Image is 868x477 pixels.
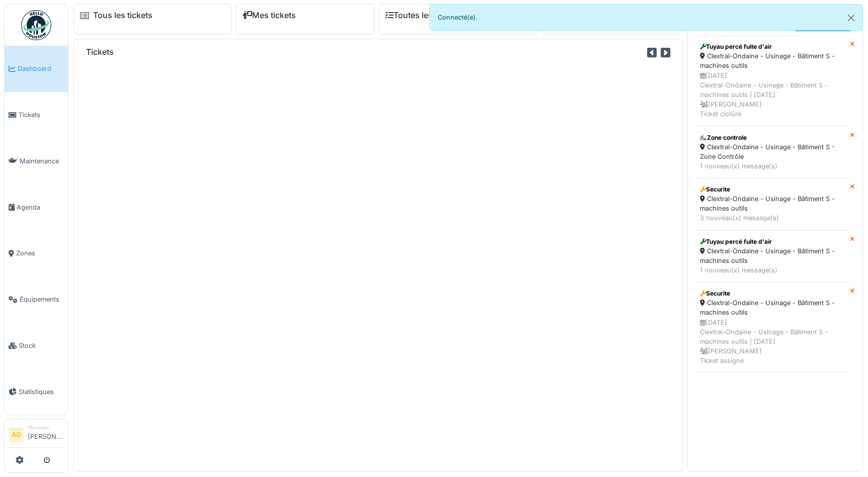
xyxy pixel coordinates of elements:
[693,282,850,372] a: Securite Clextral-Ondaine - Usinage - Bâtiment S - machines outils [DATE]Clextral-Ondaine - Usina...
[16,248,64,258] span: Zones
[385,11,460,20] a: Toutes les tâches
[28,424,64,431] div: Manager
[700,246,843,265] div: Clextral-Ondaine - Usinage - Bâtiment S - machines outils
[20,295,64,304] span: Équipements
[19,387,64,397] span: Statistiques
[17,203,64,212] span: Agenda
[19,110,64,120] span: Tickets
[693,126,850,178] a: Zone controle Clextral-Ondaine - Usinage - Bâtiment S - Zone Contrôle 1 nouveau(x) message(s)
[28,424,64,445] li: [PERSON_NAME]
[5,276,68,323] a: Équipements
[700,161,843,171] div: 1 nouveau(x) message(s)
[700,185,843,194] div: Securite
[18,64,64,73] span: Dashboard
[700,265,843,275] div: 1 nouveau(x) message(s)
[700,194,843,213] div: Clextral-Ondaine - Usinage - Bâtiment S - machines outils
[9,427,24,442] li: AG
[700,42,843,51] div: Tuyau percé fuite d'air
[5,138,68,184] a: Maintenance
[9,424,64,448] a: AG Manager[PERSON_NAME]
[700,71,843,119] div: [DATE] Clextral-Ondaine - Usinage - Bâtiment S - machines outils | [DATE] [PERSON_NAME] Ticket cl...
[86,47,114,57] h6: Tickets
[20,156,64,166] span: Maintenance
[19,341,64,350] span: Stock
[429,4,863,31] div: Connecté(e).
[840,5,862,31] button: Close
[700,298,843,317] div: Clextral-Ondaine - Usinage - Bâtiment S - machines outils
[5,323,68,369] a: Stock
[5,230,68,276] a: Zones
[5,92,68,138] a: Tickets
[700,318,843,366] div: [DATE] Clextral-Ondaine - Usinage - Bâtiment S - machines outils | [DATE] [PERSON_NAME] Ticket as...
[700,133,843,142] div: Zone controle
[93,11,152,20] a: Tous les tickets
[693,35,850,126] a: Tuyau percé fuite d'air Clextral-Ondaine - Usinage - Bâtiment S - machines outils [DATE]Clextral-...
[21,10,51,40] img: Badge_color-CXgf-gQk.svg
[5,184,68,230] a: Agenda
[693,230,850,282] a: Tuyau percé fuite d'air Clextral-Ondaine - Usinage - Bâtiment S - machines outils 1 nouveau(x) me...
[242,11,296,20] a: Mes tickets
[700,142,843,161] div: Clextral-Ondaine - Usinage - Bâtiment S - Zone Contrôle
[700,51,843,70] div: Clextral-Ondaine - Usinage - Bâtiment S - machines outils
[700,289,843,298] div: Securite
[693,178,850,230] a: Securite Clextral-Ondaine - Usinage - Bâtiment S - machines outils 3 nouveau(x) message(s)
[700,213,843,223] div: 3 nouveau(x) message(s)
[700,237,843,246] div: Tuyau percé fuite d'air
[5,46,68,92] a: Dashboard
[5,368,68,415] a: Statistiques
